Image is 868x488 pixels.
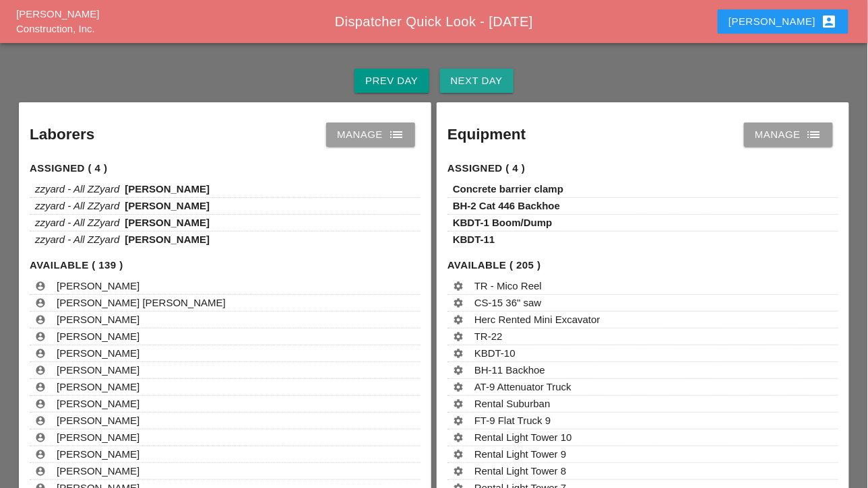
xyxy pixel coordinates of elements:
[57,398,139,409] span: [PERSON_NAME]
[35,432,46,443] i: account_circle
[453,281,464,291] i: settings
[744,123,833,147] a: Manage
[57,448,139,460] span: [PERSON_NAME]
[821,13,838,30] i: account_box
[453,449,464,460] i: settings
[35,365,46,376] i: account_circle
[474,381,571,392] span: AT-9 Attenuator Truck
[125,183,210,195] span: [PERSON_NAME]
[453,432,464,443] i: settings
[474,431,572,443] span: Rental Light Tower 10
[354,69,429,93] button: Prev Day
[474,297,542,308] span: CS-15 36" saw
[57,431,139,443] span: [PERSON_NAME]
[35,314,46,325] i: account_circle
[718,9,848,34] button: [PERSON_NAME]
[440,69,514,93] button: Next Day
[57,381,139,392] span: [PERSON_NAME]
[453,398,464,409] i: settings
[447,161,838,176] h4: Assigned ( 4 )
[447,123,526,146] h2: Equipment
[30,258,421,273] h4: Available ( 139 )
[30,161,421,176] h4: Assigned ( 4 )
[35,234,119,245] span: zzyard - All ZZyard
[326,123,415,147] a: Manage
[453,365,464,376] i: settings
[453,298,464,308] i: settings
[35,449,46,460] i: account_circle
[447,258,838,273] h4: Available ( 205 )
[35,398,46,409] i: account_circle
[453,200,560,211] span: BH-2 Cat 446 Backhoe
[16,8,99,35] a: [PERSON_NAME] Construction, Inc.
[728,13,837,30] div: [PERSON_NAME]
[474,448,566,460] span: Rental Light Tower 9
[35,183,119,195] span: zzyard - All ZZyard
[57,465,139,477] span: [PERSON_NAME]
[35,298,46,308] i: account_circle
[453,466,464,477] i: settings
[57,330,139,342] span: [PERSON_NAME]
[125,234,210,245] span: [PERSON_NAME]
[35,217,119,228] span: zzyard - All ZZyard
[35,466,46,477] i: account_circle
[474,330,503,342] span: TR-22
[453,331,464,342] i: settings
[35,200,119,211] span: zzyard - All ZZyard
[453,314,464,325] i: settings
[806,127,822,143] i: list
[474,347,516,359] span: KBDT-10
[35,331,46,342] i: account_circle
[453,183,563,195] span: Concrete barrier clamp
[388,127,404,143] i: list
[35,415,46,426] i: account_circle
[35,348,46,359] i: account_circle
[57,280,139,291] span: [PERSON_NAME]
[451,73,503,89] div: Next Day
[125,217,210,228] span: [PERSON_NAME]
[30,123,94,146] h2: Laborers
[57,314,139,325] span: [PERSON_NAME]
[57,347,139,359] span: [PERSON_NAME]
[474,280,542,291] span: TR - Mico Reel
[755,127,822,143] div: Manage
[335,14,533,29] span: Dispatcher Quick Look - [DATE]
[453,348,464,359] i: settings
[57,297,226,308] span: [PERSON_NAME] [PERSON_NAME]
[337,127,404,143] div: Manage
[35,281,46,291] i: account_circle
[453,382,464,392] i: settings
[365,73,418,89] div: Prev Day
[35,382,46,392] i: account_circle
[453,234,495,245] span: KBDT-11
[474,415,551,426] span: FT-9 Flat Truck 9
[474,364,545,376] span: BH-11 Backhoe
[57,415,139,426] span: [PERSON_NAME]
[453,415,464,426] i: settings
[57,364,139,376] span: [PERSON_NAME]
[474,314,600,325] span: Herc Rented Mini Excavator
[474,465,566,477] span: Rental Light Tower 8
[125,200,210,211] span: [PERSON_NAME]
[453,217,553,228] span: KBDT-1 Boom/Dump
[474,398,551,409] span: Rental Suburban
